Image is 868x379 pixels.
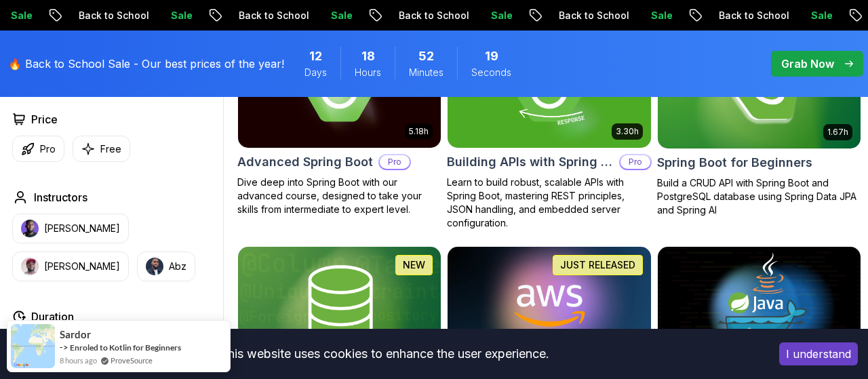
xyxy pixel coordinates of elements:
h2: Price [31,111,58,127]
p: [PERSON_NAME] [44,222,120,235]
p: Back to School [545,9,637,22]
span: -> [60,342,68,353]
a: ProveSource [111,355,153,366]
p: Sale [797,9,840,22]
p: Sale [317,9,360,22]
img: AWS for Developers card [448,247,650,360]
p: Back to School [64,9,157,22]
h2: Instructors [34,189,87,205]
p: Abz [169,260,186,273]
p: 3.30h [616,126,639,137]
button: Pro [12,136,64,162]
h2: Advanced Spring Boot [237,153,373,172]
span: Minutes [409,66,443,79]
img: Docker for Java Developers card [658,247,861,361]
span: Sardor [60,329,91,340]
span: 8 hours ago [60,355,97,366]
div: This website uses cookies to enhance the user experience. [10,339,759,369]
p: Build a CRUD API with Spring Boot and PostgreSQL database using Spring Data JPA and Spring AI [657,176,861,217]
img: instructor img [21,258,39,275]
a: Advanced Spring Boot card5.18hAdvanced Spring BootProDive deep into Spring Boot with our advanced... [237,34,441,216]
p: Sale [477,9,520,22]
p: Pro [380,155,410,169]
p: 🔥 Back to School Sale - Our best prices of the year! [8,56,284,72]
h2: Building APIs with Spring Boot [447,153,613,172]
p: Back to School [224,9,317,22]
p: 1.67h [827,127,848,138]
p: JUST RELEASED [560,258,635,272]
h2: Duration [31,308,74,325]
a: Enroled to Kotlin for Beginners [70,342,181,353]
span: 52 Minutes [418,47,434,66]
img: instructor img [146,258,163,275]
button: instructor img[PERSON_NAME] [12,252,129,281]
button: instructor img[PERSON_NAME] [12,214,129,243]
button: Free [73,136,130,162]
span: 19 Seconds [485,47,498,66]
p: Free [100,142,121,156]
a: Building APIs with Spring Boot card3.30hBuilding APIs with Spring BootProLearn to build robust, s... [447,34,651,230]
span: 12 Days [309,47,322,66]
p: Grab Now [781,56,834,72]
p: Back to School [705,9,797,22]
p: Pro [40,142,56,156]
p: [PERSON_NAME] [44,260,120,273]
p: Back to School [384,9,477,22]
p: Sale [157,9,200,22]
img: Spring Data JPA card [238,247,441,360]
span: Seconds [471,66,511,79]
p: Learn to build robust, scalable APIs with Spring Boot, mastering REST principles, JSON handling, ... [447,176,651,230]
button: Accept cookies [779,342,858,365]
p: 5.18h [409,126,429,137]
span: Days [304,66,327,79]
p: Sale [637,9,680,22]
img: provesource social proof notification image [11,324,55,368]
span: Hours [355,66,381,79]
button: instructor imgAbz [137,252,195,281]
h2: Spring Boot for Beginners [657,153,812,172]
img: instructor img [21,220,39,237]
p: NEW [403,258,425,272]
p: Dive deep into Spring Boot with our advanced course, designed to take your skills from intermedia... [237,176,441,216]
p: Pro [620,155,650,169]
span: 18 Hours [361,47,375,66]
a: Spring Boot for Beginners card1.67hNEWSpring Boot for BeginnersBuild a CRUD API with Spring Boot ... [657,34,861,217]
